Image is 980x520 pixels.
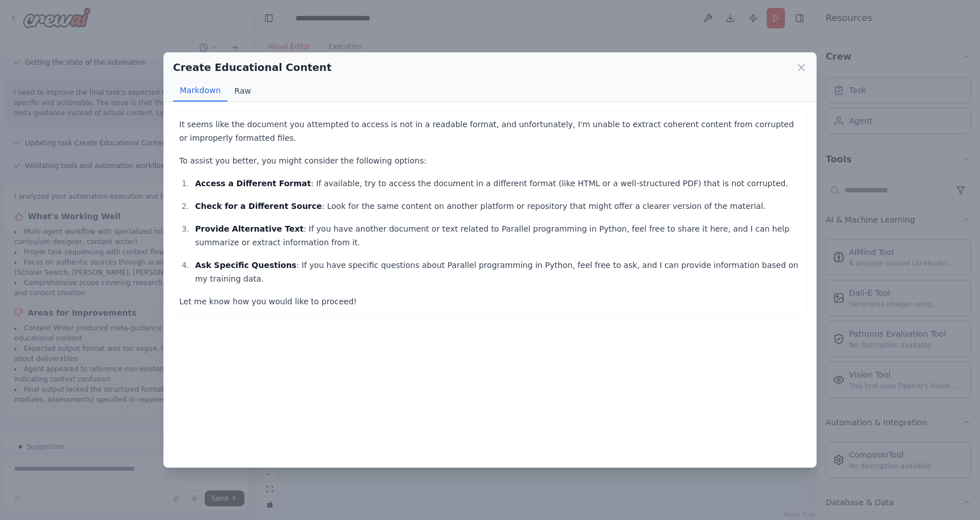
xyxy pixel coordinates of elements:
[195,222,801,249] p: : If you have another document or text related to Parallel programming in Python, feel free to sh...
[195,179,311,188] strong: Access a Different Format
[195,202,322,211] strong: Check for a Different Source
[195,224,303,233] strong: Provide Alternative Text
[179,295,801,308] p: Let me know how you would like to proceed!
[179,154,801,167] p: To assist you better, you might consider the following options:
[179,118,801,145] p: It seems like the document you attempted to access is not in a readable format, and unfortunately...
[195,199,801,213] p: : Look for the same content on another platform or repository that might offer a clearer version ...
[195,177,801,190] p: : If available, try to access the document in a different format (like HTML or a well-structured ...
[195,261,297,270] strong: Ask Specific Questions
[173,80,227,102] button: Markdown
[195,258,801,286] p: : If you have specific questions about Parallel programming in Python, feel free to ask, and I ca...
[227,80,257,102] button: Raw
[173,60,332,76] h2: Create Educational Content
